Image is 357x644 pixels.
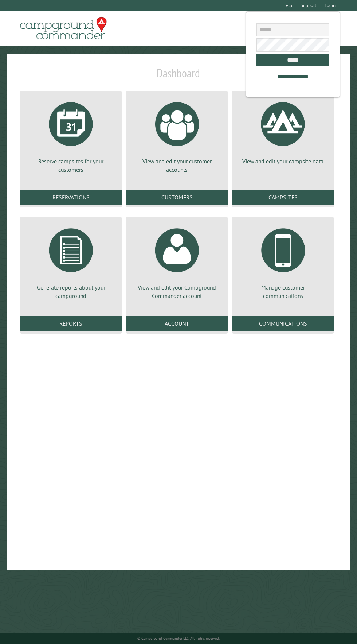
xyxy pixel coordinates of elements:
p: View and edit your Campground Commander account [134,283,219,300]
a: Generate reports about your campground [28,223,113,300]
p: Reserve campsites for your customers [28,157,113,174]
a: Reserve campsites for your customers [28,97,113,174]
p: Manage customer communications [240,283,325,300]
a: View and edit your Campground Commander account [134,223,219,300]
a: Reservations [20,190,122,205]
h1: Dashboard [18,66,339,86]
p: View and edit your customer accounts [134,157,219,174]
p: Generate reports about your campground [28,283,113,300]
a: Communications [232,316,334,331]
a: View and edit your customer accounts [134,97,219,174]
a: Manage customer communications [240,223,325,300]
a: Campsites [232,190,334,205]
a: Account [126,316,228,331]
p: View and edit your campsite data [240,157,325,165]
small: © Campground Commander LLC. All rights reserved. [137,636,220,641]
img: Campground Commander [18,14,109,43]
a: View and edit your campsite data [240,97,325,165]
a: Reports [20,316,122,331]
a: Customers [126,190,228,205]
